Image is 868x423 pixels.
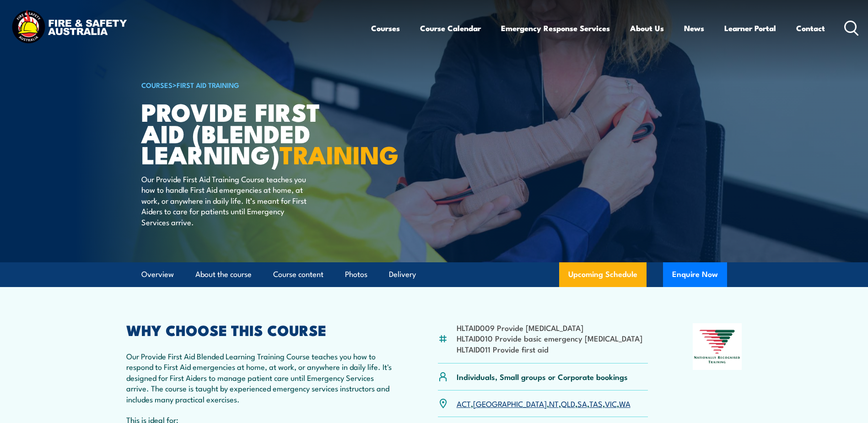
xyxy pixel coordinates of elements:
a: Upcoming Schedule [559,262,647,287]
a: Course Calendar [420,16,481,40]
p: , , , , , , , [457,398,631,409]
p: Our Provide First Aid Blended Learning Training Course teaches you how to respond to First Aid em... [126,351,394,404]
a: Overview [141,262,174,287]
h6: > [141,79,367,90]
a: Learner Portal [724,16,776,40]
a: News [684,16,704,40]
a: Courses [371,16,400,40]
h1: Provide First Aid (Blended Learning) [141,101,367,165]
a: TAS [589,398,603,409]
p: Our Provide First Aid Training Course teaches you how to handle First Aid emergencies at home, at... [141,174,308,227]
img: Nationally Recognised Training logo. [693,323,742,370]
a: NT [549,398,559,409]
a: COURSES [141,80,173,90]
li: HLTAID009 Provide [MEDICAL_DATA] [457,322,642,333]
a: QLD [561,398,575,409]
a: About the course [195,262,252,287]
p: Individuals, Small groups or Corporate bookings [457,371,628,382]
a: ACT [457,398,471,409]
a: About Us [630,16,664,40]
a: Course content [273,262,323,287]
strong: TRAINING [280,135,399,173]
li: HLTAID011 Provide first aid [457,344,642,354]
a: WA [619,398,631,409]
button: Enquire Now [663,262,727,287]
a: Photos [345,262,367,287]
h2: WHY CHOOSE THIS COURSE [126,323,394,336]
a: Delivery [389,262,416,287]
a: Contact [796,16,825,40]
a: [GEOGRAPHIC_DATA] [473,398,547,409]
a: VIC [605,398,617,409]
a: First Aid Training [177,80,239,90]
a: Emergency Response Services [501,16,610,40]
a: SA [577,398,587,409]
li: HLTAID010 Provide basic emergency [MEDICAL_DATA] [457,333,642,343]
